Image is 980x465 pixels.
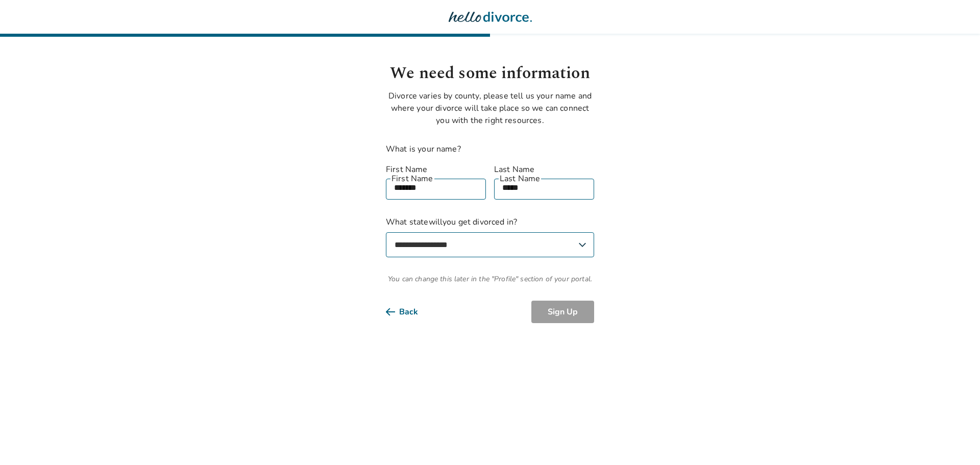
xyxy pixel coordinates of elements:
label: First Name [386,163,486,176]
button: Sign Up [531,301,594,323]
select: What statewillyou get divorced in? [386,232,594,257]
button: Back [386,301,434,323]
p: Divorce varies by county, please tell us your name and where your divorce will take place so we c... [386,90,594,127]
iframe: Chat Widget [929,416,980,465]
span: You can change this later in the "Profile" section of your portal. [386,274,594,284]
label: Last Name [494,163,594,176]
label: What is your name? [386,143,461,155]
h1: We need some information [386,61,594,86]
label: What state will you get divorced in? [386,216,594,257]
